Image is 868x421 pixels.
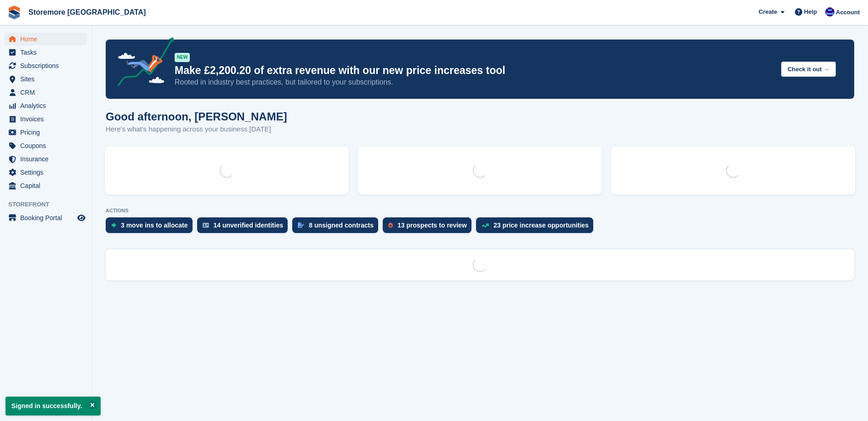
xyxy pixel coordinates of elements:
a: 14 unverified identities [197,217,293,238]
span: Pricing [20,126,75,139]
h1: Good afternoon, [PERSON_NAME] [106,110,287,123]
a: Storemore [GEOGRAPHIC_DATA] [25,5,149,20]
a: menu [5,59,87,72]
img: verify_identity-adf6edd0f0f0b5bbfe63781bf79b02c33cf7c696d77639b501bdc392416b5a36.svg [203,222,209,228]
a: menu [5,179,87,192]
a: 13 prospects to review [383,217,476,238]
a: menu [5,126,87,139]
span: Help [804,7,817,17]
a: menu [5,153,87,165]
span: Capital [20,179,75,192]
span: Invoices [20,113,75,125]
span: Booking Portal [20,211,75,224]
span: CRM [20,86,75,99]
a: menu [5,211,87,224]
a: menu [5,166,87,179]
span: Settings [20,166,75,179]
span: Analytics [20,99,75,112]
img: Angela [825,7,834,17]
img: price-adjustments-announcement-icon-8257ccfd72463d97f412b2fc003d46551f7dbcb40ab6d574587a9cd5c0d94... [110,37,174,90]
div: NEW [175,53,190,62]
a: menu [5,86,87,99]
a: menu [5,46,87,59]
span: Storefront [8,200,91,209]
a: menu [5,33,87,46]
span: Insurance [20,153,75,165]
div: 23 price increase opportunities [494,222,589,229]
span: Account [836,8,860,17]
img: move_ins_to_allocate_icon-fdf77a2bb77ea45bf5b3d319d69a93e2d87916cf1d5bf7949dd705db3b84f3ca.svg [111,222,116,228]
span: Sites [20,73,75,85]
span: Subscriptions [20,59,75,72]
a: menu [5,99,87,112]
div: 13 prospects to review [397,222,467,229]
span: Home [20,33,75,46]
div: 3 move ins to allocate [121,222,188,229]
a: menu [5,73,87,85]
a: menu [5,113,87,125]
img: contract_signature_icon-13c848040528278c33f63329250d36e43548de30e8caae1d1a13099fd9432cc5.svg [298,222,304,228]
div: 14 unverified identities [214,222,284,229]
p: Make £2,200.20 of extra revenue with our new price increases tool [175,64,774,77]
div: 8 unsigned contracts [309,222,374,229]
p: ACTIONS [106,208,854,214]
img: stora-icon-8386f47178a22dfd0bd8f6a31ec36ba5ce8667c1dd55bd0f319d3a0aa187defe.svg [7,6,21,19]
a: 3 move ins to allocate [106,217,197,238]
a: menu [5,139,87,152]
p: Signed in successfully. [6,397,101,415]
p: Rooted in industry best practices, but tailored to your subscriptions. [175,77,774,87]
span: Coupons [20,139,75,152]
img: prospect-51fa495bee0391a8d652442698ab0144808aea92771e9ea1ae160a38d050c398.svg [388,222,393,228]
span: Create [759,7,777,17]
button: Check it out → [781,62,836,77]
span: Tasks [20,46,75,59]
a: 8 unsigned contracts [292,217,383,238]
img: price_increase_opportunities-93ffe204e8149a01c8c9dc8f82e8f89637d9d84a8eef4429ea346261dce0b2c0.svg [482,223,489,228]
p: Here's what's happening across your business [DATE] [106,124,287,135]
a: 23 price increase opportunities [476,217,598,238]
a: Preview store [76,212,87,223]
